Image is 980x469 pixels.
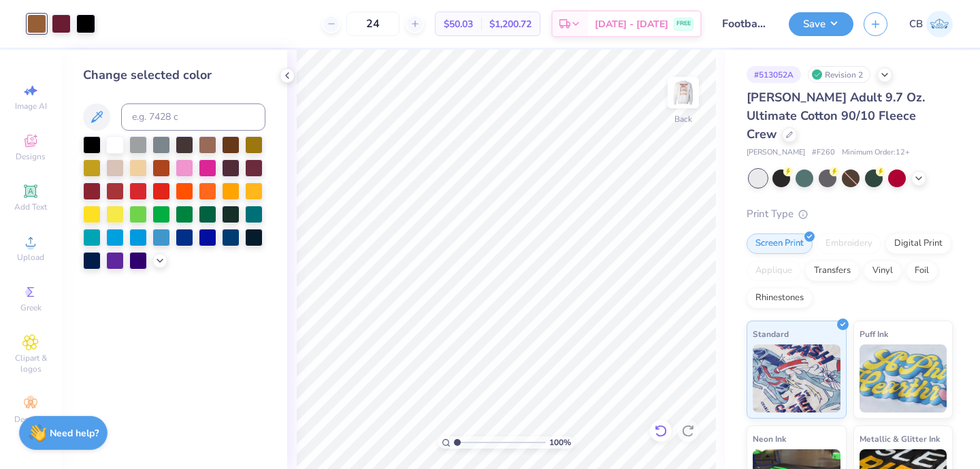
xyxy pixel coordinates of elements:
[909,16,923,32] span: CB
[817,233,881,254] div: Embroidery
[747,261,801,281] div: Applique
[50,427,99,440] strong: Need help?
[747,288,813,308] div: Rhinestones
[805,261,860,281] div: Transfers
[489,17,532,31] span: $1,200.72
[595,17,668,31] span: [DATE] - [DATE]
[860,344,947,413] img: Puff Ink
[676,19,691,29] span: FREE
[747,206,953,222] div: Print Type
[885,233,951,254] div: Digital Print
[753,344,840,413] img: Standard
[674,113,692,125] div: Back
[444,17,473,31] span: $50.03
[670,79,697,106] img: Back
[747,66,801,83] div: # 513052A
[860,327,888,341] span: Puff Ink
[906,261,938,281] div: Foil
[909,11,953,37] a: CB
[926,11,953,37] img: Caroline Beach
[753,432,786,446] span: Neon Ink
[121,103,265,131] input: e.g. 7428 c
[812,147,835,159] span: # F260
[747,89,925,142] span: [PERSON_NAME] Adult 9.7 Oz. Ultimate Cotton 90/10 Fleece Crew
[83,66,265,84] div: Change selected color
[14,414,47,425] span: Decorate
[20,302,42,313] span: Greek
[549,436,571,449] span: 100 %
[753,327,789,341] span: Standard
[17,252,44,263] span: Upload
[860,432,940,446] span: Metallic & Glitter Ink
[346,12,399,36] input: – –
[789,12,853,36] button: Save
[14,201,47,212] span: Add Text
[747,233,813,254] div: Screen Print
[747,147,805,159] span: [PERSON_NAME]
[7,353,54,374] span: Clipart & logos
[808,66,870,83] div: Revision 2
[864,261,902,281] div: Vinyl
[15,101,47,112] span: Image AI
[842,147,910,159] span: Minimum Order: 12 +
[712,10,779,37] input: Untitled Design
[16,151,46,162] span: Designs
